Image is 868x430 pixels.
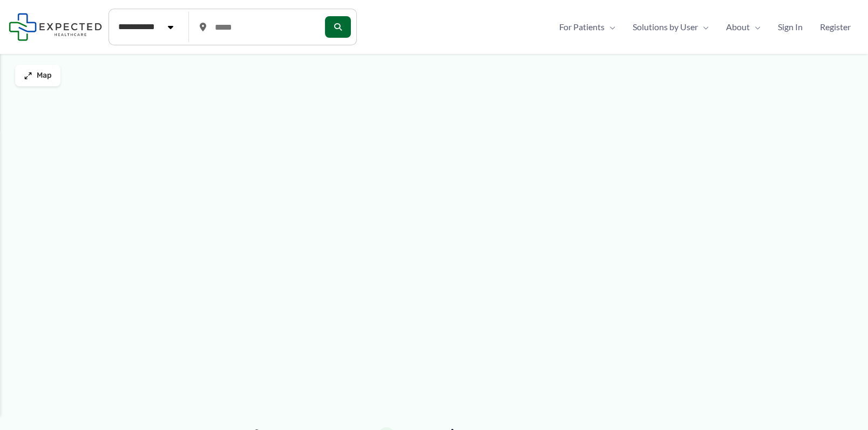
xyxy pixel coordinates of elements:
[24,71,32,80] img: Maximize
[769,19,811,35] a: Sign In
[778,19,803,35] span: Sign In
[698,19,709,35] span: Menu Toggle
[605,19,615,35] span: Menu Toggle
[717,19,769,35] a: AboutMenu Toggle
[811,19,859,35] a: Register
[551,19,624,35] a: For PatientsMenu Toggle
[15,65,60,86] button: Map
[9,13,102,40] img: Expected Healthcare Logo - side, dark font, small
[559,19,605,35] span: For Patients
[624,19,717,35] a: Solutions by UserMenu Toggle
[750,19,761,35] span: Menu Toggle
[820,19,851,35] span: Register
[37,71,52,80] span: Map
[633,19,698,35] span: Solutions by User
[726,19,750,35] span: About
